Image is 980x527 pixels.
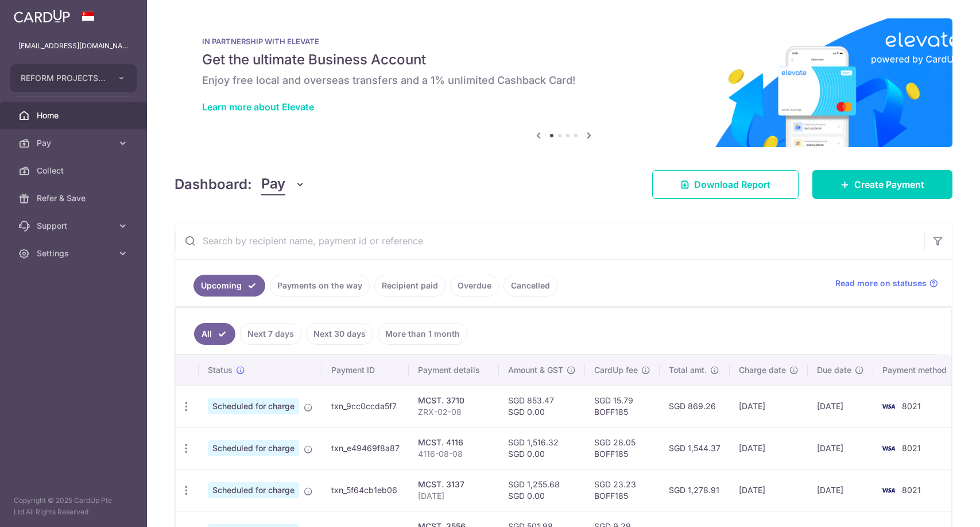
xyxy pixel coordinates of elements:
[585,469,660,511] td: SGD 23.23 BOFF185
[499,427,585,469] td: SGD 1,516.32 SGD 0.00
[499,385,585,427] td: SGD 853.47 SGD 0.00
[808,385,873,427] td: [DATE]
[730,385,808,427] td: [DATE]
[37,165,113,176] span: Collect
[877,441,900,455] img: Bank Card
[739,364,786,376] span: Charge date
[808,469,873,511] td: [DATE]
[202,51,925,69] h5: Get the ultimate Business Account
[660,385,730,427] td: SGD 869.26
[902,443,921,453] span: 8021
[585,385,660,427] td: SGD 15.79 BOFF185
[306,323,373,345] a: Next 30 days
[902,401,921,411] span: 8021
[322,355,409,385] th: Payment ID
[652,170,799,199] a: Download Report
[37,193,113,204] span: Refer & Save
[322,385,409,427] td: txn_9cc0ccda5f7
[877,483,900,497] img: Bank Card
[37,248,113,259] span: Settings
[194,323,235,345] a: All
[202,37,925,46] p: IN PARTNERSHIP WITH ELEVATE
[322,469,409,511] td: txn_5f64cb1eb06
[18,40,129,52] p: [EMAIL_ADDRESS][DOMAIN_NAME]
[499,469,585,511] td: SGD 1,255.68 SGD 0.00
[374,275,446,297] a: Recipient paid
[835,278,938,289] a: Read more on statuses
[817,364,851,376] span: Due date
[175,174,252,195] h4: Dashboard:
[902,485,921,495] span: 8021
[14,9,70,23] img: CardUp
[193,275,265,297] a: Upcoming
[418,395,490,406] div: MCST. 3710
[208,482,299,498] span: Scheduled for charge
[508,364,563,376] span: Amount & GST
[854,178,924,191] span: Create Payment
[208,398,299,414] span: Scheduled for charge
[240,323,301,345] a: Next 7 days
[270,275,370,297] a: Payments on the way
[175,18,952,147] img: Renovation banner
[873,355,960,385] th: Payment method
[730,469,808,511] td: [DATE]
[450,275,499,297] a: Overdue
[418,406,490,418] p: ZRX-02-08
[261,174,285,195] span: Pay
[21,72,106,84] span: REFORM PROJECTS PTE. LTD.
[812,170,952,199] a: Create Payment
[877,399,900,413] img: Bank Card
[175,222,924,259] input: Search by recipient name, payment id or reference
[669,364,707,376] span: Total amt.
[694,178,770,191] span: Download Report
[10,64,137,92] button: REFORM PROJECTS PTE. LTD.
[660,427,730,469] td: SGD 1,544.37
[585,427,660,469] td: SGD 28.05 BOFF185
[808,427,873,469] td: [DATE]
[261,174,305,195] button: Pay
[37,110,113,121] span: Home
[730,427,808,469] td: [DATE]
[418,479,490,490] div: MCST. 3137
[202,101,314,113] a: Learn more about Elevate
[378,323,467,345] a: More than 1 month
[37,220,113,232] span: Support
[409,355,499,385] th: Payment details
[418,490,490,502] p: [DATE]
[202,74,925,87] h6: Enjoy free local and overseas transfers and a 1% unlimited Cashback Card!
[208,440,299,456] span: Scheduled for charge
[418,448,490,460] p: 4116-08-08
[907,493,969,521] iframe: Opens a widget where you can find more information
[594,364,638,376] span: CardUp fee
[660,469,730,511] td: SGD 1,278.91
[322,427,409,469] td: txn_e49469f8a87
[503,275,557,297] a: Cancelled
[208,364,233,376] span: Status
[418,437,490,448] div: MCST. 4116
[835,278,927,289] span: Read more on statuses
[37,137,113,149] span: Pay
